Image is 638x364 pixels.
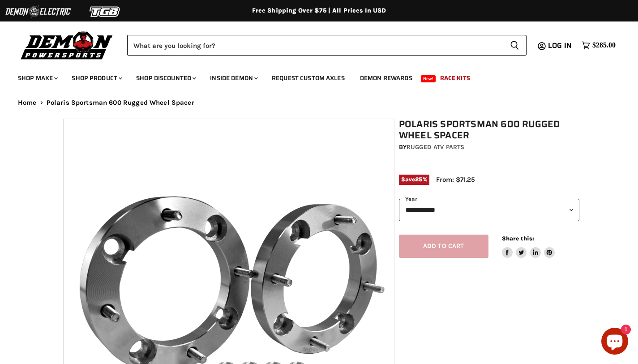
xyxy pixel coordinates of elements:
[11,65,613,87] ul: Main menu
[544,42,577,50] a: Log in
[203,69,263,87] a: Inside Demon
[4,3,72,20] img: Demon Electric Logo 2
[11,69,63,87] a: Shop Make
[502,235,534,242] span: Share this:
[502,235,555,258] aside: Share this:
[18,99,37,107] a: Home
[65,69,128,87] a: Shop Product
[47,99,194,107] span: Polaris Sportsman 600 Rugged Wheel Spacer
[129,69,201,87] a: Shop Discounted
[399,199,580,221] select: year
[436,176,475,184] span: From: $71.25
[433,69,477,87] a: Race Kits
[415,176,422,183] span: 25
[399,119,580,141] h1: Polaris Sportsman 600 Rugged Wheel Spacer
[421,75,436,82] span: New!
[592,41,616,50] span: $285.00
[399,175,429,184] span: Save %
[548,40,572,51] span: Log in
[407,143,464,151] a: Rugged ATV Parts
[353,69,419,87] a: Demon Rewards
[127,35,527,56] form: Product
[577,39,620,52] a: $285.00
[72,3,139,20] img: TGB Logo 2
[399,142,580,152] div: by
[599,328,631,357] inbox-online-store-chat: Shopify online store chat
[127,35,503,56] input: Search
[265,69,351,87] a: Request Custom Axles
[503,35,527,56] button: Search
[18,29,116,61] img: Demon Powersports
